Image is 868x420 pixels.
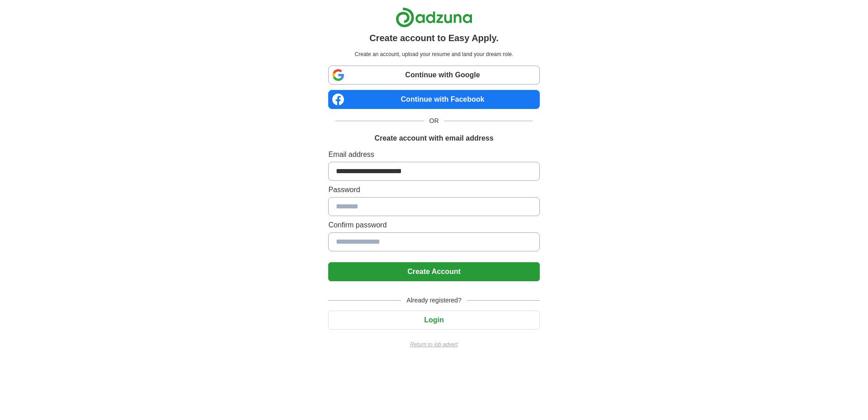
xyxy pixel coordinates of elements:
[328,311,539,330] button: Login
[369,31,499,45] h1: Create account to Easy Apply.
[401,296,467,305] span: Already registered?
[328,316,539,324] a: Login
[328,90,539,109] a: Continue with Facebook
[328,184,539,195] label: Password
[396,7,472,28] img: Adzuna logo
[328,220,539,231] label: Confirm password
[374,133,493,144] h1: Create account with email address
[328,66,539,85] a: Continue with Google
[328,262,539,281] button: Create Account
[328,149,539,160] label: Email address
[424,116,444,126] span: OR
[328,340,539,349] a: Return to job advert
[330,50,538,58] p: Create an account, upload your resume and land your dream role.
